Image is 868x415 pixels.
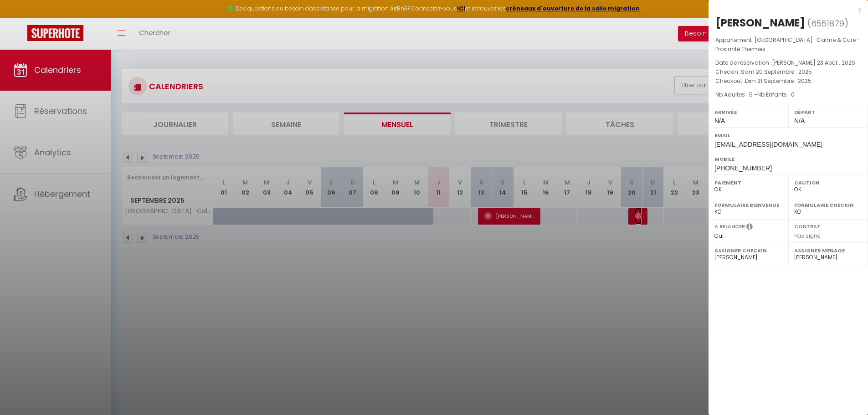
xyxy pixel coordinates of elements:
label: Formulaire Bienvenue [714,200,782,210]
label: Email [714,131,862,140]
span: Dim 21 Septembre . 2025 [745,77,812,85]
span: [EMAIL_ADDRESS][DOMAIN_NAME] [714,141,822,148]
span: ( ) [807,17,848,30]
button: Ouvrir le widget de chat LiveChat [7,4,35,31]
span: Nb Enfants : 0 [757,91,795,98]
span: N/A [714,117,725,124]
p: Appartement : [715,36,861,54]
label: Assigner Checkin [714,246,782,255]
span: Sam 20 Septembre . 2025 [741,68,812,76]
label: Assigner Menage [794,246,862,255]
label: Mobile [714,154,862,164]
span: Pas signé [794,232,821,240]
label: Arrivée [714,108,782,117]
div: [PERSON_NAME] [715,15,805,30]
label: Paiement [714,178,782,187]
label: Contrat [794,223,821,229]
p: Checkout : [715,77,861,86]
span: N/A [794,117,805,124]
span: Nb Adultes : 5 - [715,91,795,98]
label: Formulaire Checkin [794,200,862,210]
i: Sélectionner OUI si vous souhaiter envoyer les séquences de messages post-checkout [746,223,753,233]
label: A relancer [714,223,745,231]
p: Date de réservation : [715,58,861,67]
span: [PERSON_NAME] 23 Août . 2025 [772,59,855,67]
span: [PHONE_NUMBER] [714,164,772,172]
div: x [709,5,861,15]
label: Caution [794,178,862,187]
span: 6551879 [811,18,844,29]
label: Départ [794,108,862,117]
span: [GEOGRAPHIC_DATA] · Calme & Cure - Proximité Thermes [715,36,860,53]
p: Checkin : [715,67,861,77]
